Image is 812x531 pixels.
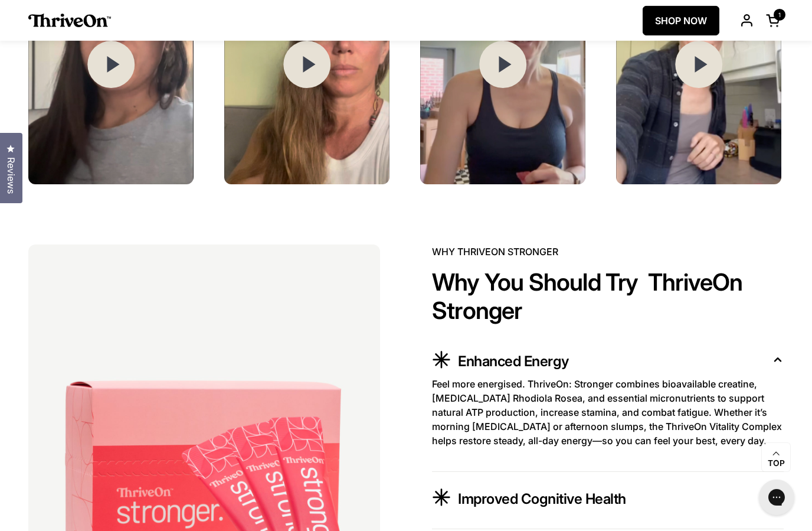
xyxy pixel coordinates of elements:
[432,348,784,377] button: Enhanced Energy
[3,157,18,194] span: Reviews
[432,377,784,448] p: Feel more energised. ThriveOn: Stronger combines bioavailable creatine, [MEDICAL_DATA] Rhodiola R...
[458,352,569,371] span: Enhanced Energy
[458,490,626,509] span: Improved Cognitive Health
[643,6,719,35] a: SHOP NOW
[753,475,800,519] iframe: Gorgias live chat messenger
[768,458,785,469] span: Top
[432,377,784,457] div: Enhanced Energy
[432,486,784,514] button: Improved Cognitive Health
[432,245,784,259] span: WHY THRIVEON STRONGER
[432,268,784,325] h2: Why You Should Try ThriveOn Stronger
